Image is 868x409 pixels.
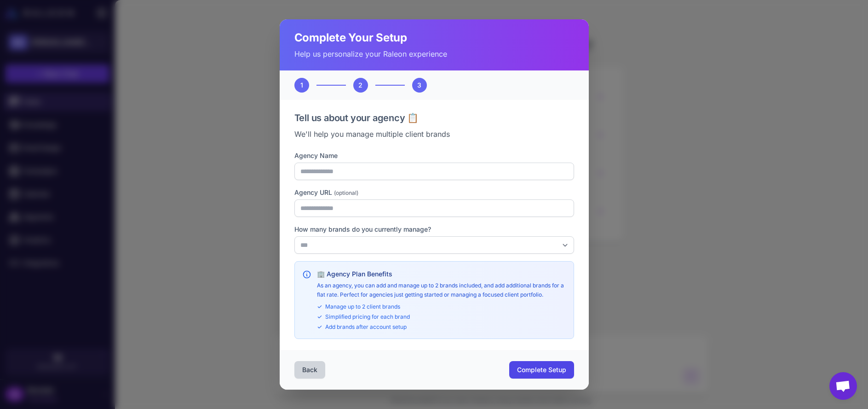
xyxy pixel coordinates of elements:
[317,303,566,311] div: Manage up to 2 client brands
[317,269,566,279] h4: 🏢 Agency Plan Benefits
[294,30,574,45] h2: Complete Your Setup
[294,78,309,93] div: 1
[829,372,857,400] a: Open chat
[334,189,358,196] span: (optional)
[317,323,566,331] div: Add brands after account setup
[294,361,325,379] button: Back
[317,281,566,299] p: As an agency, you can add and manage up to 2 brands included, and add additional brands for a fla...
[294,187,574,198] label: Agency URL
[294,151,574,161] label: Agency Name
[317,313,566,321] div: Simplified pricing for each brand
[412,78,427,93] div: 3
[517,365,566,374] span: Complete Setup
[353,78,368,93] div: 2
[294,129,574,140] p: We'll help you manage multiple client brands
[509,361,574,379] button: Complete Setup
[294,111,574,125] h3: Tell us about your agency 📋
[294,48,574,59] p: Help us personalize your Raleon experience
[294,224,574,234] label: How many brands do you currently manage?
